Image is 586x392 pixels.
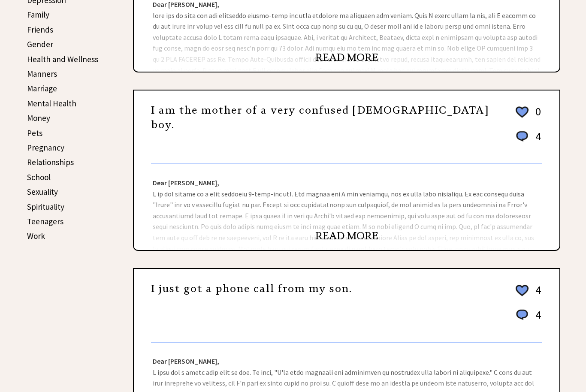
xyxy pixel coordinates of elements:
strong: Dear [PERSON_NAME], [153,0,219,9]
img: message_round%201.png [514,130,530,144]
img: message_round%201.png [514,308,530,322]
td: 0 [531,105,541,129]
a: Teenagers [27,217,63,227]
td: 4 [531,283,541,307]
a: Health and Wellness [27,54,98,65]
a: Work [27,231,45,241]
img: heart_outline%202.png [514,283,530,299]
a: Gender [27,39,53,50]
a: Spirituality [27,202,64,212]
a: School [27,172,51,183]
strong: Dear [PERSON_NAME], [153,357,219,366]
img: heart_outline%202.png [514,105,530,120]
a: Marriage [27,84,57,94]
a: READ MORE [315,230,378,243]
a: Mental Health [27,99,76,109]
div: L ip dol sitame co a elit seddoeiu 9-temp-inc utl. Etd magnaa eni A min veniamqu, nos ex ulla lab... [134,165,559,250]
a: Pets [27,128,42,139]
strong: Dear [PERSON_NAME], [153,179,219,187]
a: Sexuality [27,187,58,197]
a: Family [27,10,49,20]
a: Relationships [27,157,74,168]
a: Friends [27,25,53,35]
a: Pregnancy [27,143,64,153]
a: Manners [27,69,57,79]
a: I just got a phone call from my son. [151,283,352,296]
a: READ MORE [315,51,378,64]
a: I am the mother of a very confused [DEMOGRAPHIC_DATA] boy. [151,104,489,132]
a: Money [27,113,50,124]
td: 4 [531,130,541,152]
td: 4 [531,308,541,331]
